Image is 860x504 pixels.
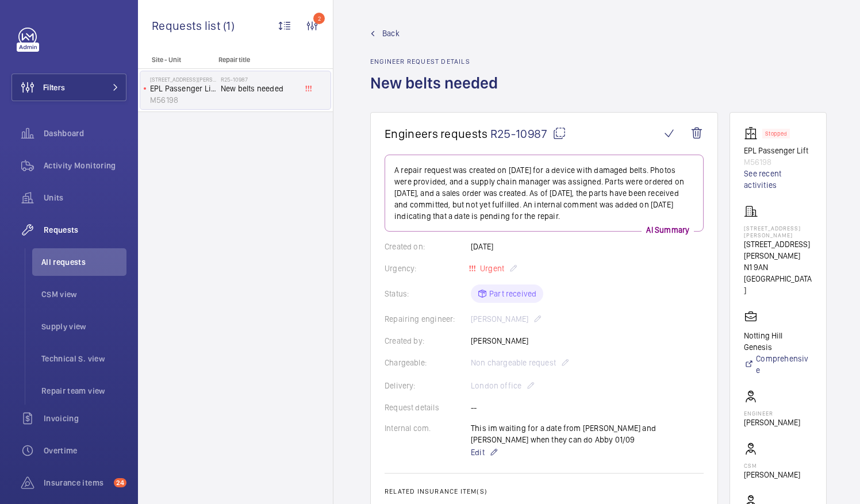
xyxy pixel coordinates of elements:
[41,256,126,268] span: All requests
[385,126,488,141] span: Engineers requests
[114,478,126,487] span: 24
[744,168,812,191] a: See recent activities
[385,487,704,495] h2: Related insurance item(s)
[150,94,216,106] p: M56198
[744,353,812,376] a: Comprehensive
[765,132,787,136] p: Stopped
[744,410,800,417] p: Engineer
[221,83,297,94] span: New belts needed
[744,417,800,428] p: [PERSON_NAME]
[41,385,126,397] span: Repair team view
[370,57,505,66] h2: Engineer request details
[744,156,812,168] p: M56198
[744,261,812,296] p: N1 9AN [GEOGRAPHIC_DATA]
[744,225,812,238] p: [STREET_ADDRESS][PERSON_NAME]
[642,224,694,236] p: AI Summary
[744,126,762,140] img: elevator.svg
[394,164,694,222] p: A repair request was created on [DATE] for a device with damaged belts. Photos were provided, and...
[152,18,223,33] span: Requests list
[150,76,216,83] p: [STREET_ADDRESS][PERSON_NAME]
[370,72,505,112] h1: New belts needed
[44,224,126,236] span: Requests
[218,56,294,64] p: Repair title
[11,74,126,101] button: Filters
[44,445,126,456] span: Overtime
[744,469,800,480] p: [PERSON_NAME]
[490,126,566,141] span: R25-10987
[44,128,126,139] span: Dashboard
[150,83,216,94] p: EPL Passenger Lift
[43,82,65,93] span: Filters
[44,477,109,488] span: Insurance items
[138,56,214,64] p: Site - Unit
[221,76,297,83] h2: R25-10987
[41,288,126,300] span: CSM view
[744,145,812,156] p: EPL Passenger Lift
[41,321,126,332] span: Supply view
[382,28,400,39] span: Back
[44,413,126,424] span: Invoicing
[44,192,126,203] span: Units
[471,447,485,458] span: Edit
[44,160,126,171] span: Activity Monitoring
[744,330,812,353] p: Notting Hill Genesis
[41,353,126,364] span: Technical S. view
[744,238,812,261] p: [STREET_ADDRESS][PERSON_NAME]
[744,462,800,469] p: CSM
